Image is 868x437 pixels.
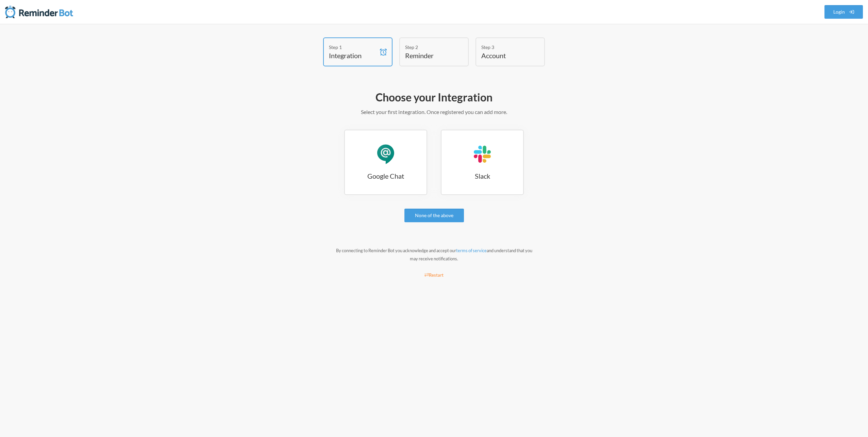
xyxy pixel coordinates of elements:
h3: Slack [441,171,523,181]
h4: Reminder [405,51,453,60]
a: None of the above [404,209,464,222]
p: Select your first integration. Once registered you can add more. [237,108,631,116]
small: By connecting to Reminder Bot you acknowledge and accept our and understand that you may receive ... [336,248,532,261]
div: Step 3 [481,44,529,51]
h3: Google Chat [345,171,427,181]
h2: Choose your Integration [237,90,631,104]
a: Login [824,5,863,19]
div: Step 2 [405,44,453,51]
a: terms of service [456,248,487,253]
small: Restart [424,272,444,278]
h4: Account [481,51,529,60]
div: Step 1 [329,44,377,51]
h4: Integration [329,51,377,60]
img: Reminder Bot [5,5,73,19]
